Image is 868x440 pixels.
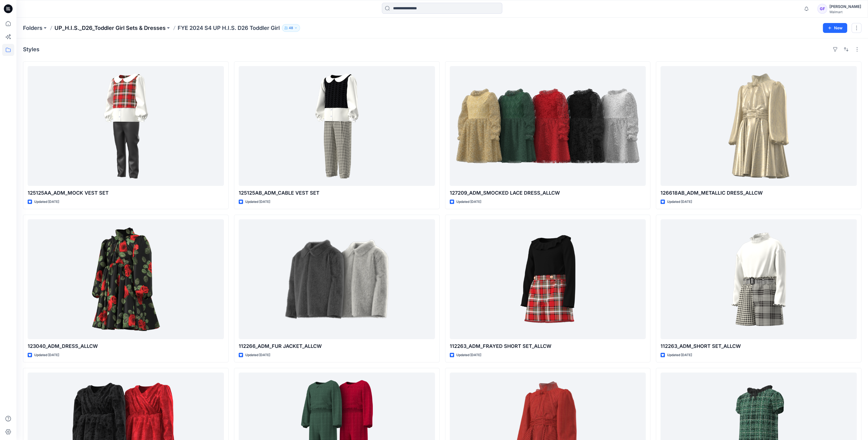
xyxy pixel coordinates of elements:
[661,189,857,197] p: 126618AB_ADM_METALLIC DRESS_ALLCW
[239,189,435,197] p: 125125AB_ADM_CABLE VEST SET
[54,24,166,32] a: UP_H.I.S._D26_Toddler Girl Sets & Dresses
[239,66,435,186] a: 125125AB_ADM_CABLE VEST SET
[829,3,861,10] div: [PERSON_NAME]
[829,10,861,14] div: Walmart
[23,46,39,53] h4: Styles
[239,219,435,339] a: 112266_ADM_FUR JACKET_ALLCW
[456,199,481,205] p: Updated [DATE]
[661,66,857,186] a: 126618AB_ADM_METALLIC DRESS_ALLCW
[23,24,42,32] a: Folders
[450,219,646,339] a: 112263_ADM_FRAYED SHORT SET_ALLCW
[28,219,224,339] a: 123040_ADM_DRESS_ALLCW
[245,352,270,358] p: Updated [DATE]
[178,24,280,32] p: FYE 2024 S4 UP H.I.S. D26 Toddler Girl
[28,342,224,350] p: 123040_ADM_DRESS_ALLCW
[28,189,224,197] p: 125125AA_ADM_MOCK VEST SET
[282,24,300,32] button: 48
[289,25,293,31] p: 48
[661,342,857,350] p: 112263_ADM_SHORT SET_ALLCW
[667,199,692,205] p: Updated [DATE]
[456,352,481,358] p: Updated [DATE]
[667,352,692,358] p: Updated [DATE]
[245,199,270,205] p: Updated [DATE]
[450,342,646,350] p: 112263_ADM_FRAYED SHORT SET_ALLCW
[450,189,646,197] p: 127209_ADM_SMOCKED LACE DRESS_ALLCW
[661,219,857,339] a: 112263_ADM_SHORT SET_ALLCW
[239,342,435,350] p: 112266_ADM_FUR JACKET_ALLCW
[28,66,224,186] a: 125125AA_ADM_MOCK VEST SET
[34,352,59,358] p: Updated [DATE]
[34,199,59,205] p: Updated [DATE]
[450,66,646,186] a: 127209_ADM_SMOCKED LACE DRESS_ALLCW
[823,23,847,33] button: New
[817,4,827,14] div: GF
